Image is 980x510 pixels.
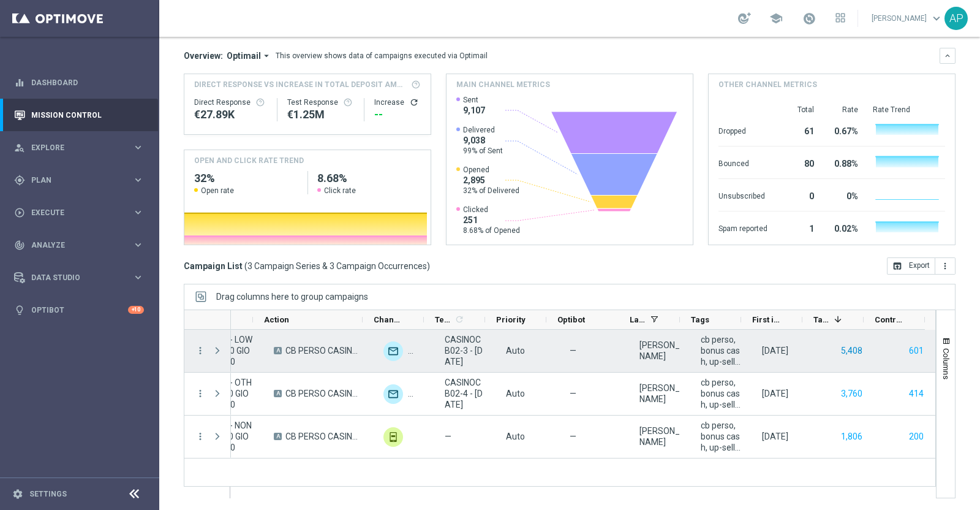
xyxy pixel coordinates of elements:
[445,431,451,442] span: —
[463,135,503,146] span: 9,038
[383,341,403,361] img: Optimail
[782,153,814,172] div: 80
[285,431,363,442] span: CB PERSO CASINO 25% MAX 200 EURO - SPENDIBILE SLOT
[31,294,128,326] a: Optibot
[701,377,741,410] span: cb perso, bonus cash, up-selling, casinò, top master
[762,388,788,399] div: 02 Oct 2025, Thursday
[892,261,902,271] i: open_in_browser
[691,315,709,324] span: Tags
[718,79,817,90] h4: Other channel metrics
[383,427,403,447] img: In-app Inbox
[14,305,25,316] i: lightbulb
[31,209,132,216] span: Execute
[463,175,519,186] span: 2,895
[194,97,267,107] div: Direct Response
[570,431,576,442] span: —
[132,174,144,186] i: keyboard_arrow_right
[194,107,267,122] div: €27,889
[14,175,25,186] i: gps_fixed
[14,240,132,251] div: Analyze
[274,347,282,354] span: A
[762,431,788,442] div: 02 Oct 2025, Thursday
[13,208,145,218] button: play_circle_outline Execute keyboard_arrow_right
[445,334,485,367] span: CASINOCB02-3 - 02.10.2025
[227,50,261,61] span: Optimail
[184,416,231,459] div: Press SPACE to select this row.
[194,155,304,166] h4: OPEN AND CLICK RATE TREND
[13,110,145,120] button: Mission Control
[782,120,814,140] div: 61
[14,142,132,153] div: Explore
[374,107,421,122] div: --
[427,261,430,272] span: )
[908,386,925,402] button: 414
[463,165,519,175] span: Opened
[374,97,421,107] div: Increase
[454,314,464,324] i: refresh
[570,345,576,356] span: —
[261,50,272,61] i: arrow_drop_down
[453,313,464,326] span: Calculate column
[244,261,247,272] span: (
[324,186,356,196] span: Click rate
[223,50,276,61] button: Optimail arrow_drop_down
[14,240,25,251] i: track_changes
[31,144,132,151] span: Explore
[940,48,956,64] button: keyboard_arrow_down
[374,315,403,324] span: Channel
[752,315,782,324] span: First in Range
[132,142,144,153] i: keyboard_arrow_right
[409,97,419,107] i: refresh
[14,294,144,326] div: Optibot
[463,205,520,215] span: Clicked
[829,120,858,140] div: 0.67%
[496,315,526,324] span: Priority
[195,431,206,442] button: more_vert
[14,77,25,88] i: equalizer
[383,384,403,404] img: Optimail
[195,345,206,356] button: more_vert
[14,175,132,186] div: Plan
[908,429,925,444] button: 200
[13,305,145,315] div: lightbulb Optibot +10
[14,99,144,131] div: Mission Control
[769,12,783,25] span: school
[195,388,206,399] i: more_vert
[887,261,956,270] multiple-options-button: Export to CSV
[14,142,25,153] i: person_search
[12,489,23,500] i: settings
[201,186,234,196] span: Open rate
[13,273,145,283] button: Data Studio keyboard_arrow_right
[829,218,858,237] div: 0.02%
[31,274,132,281] span: Data Studio
[14,66,144,99] div: Dashboard
[31,177,132,184] span: Plan
[408,384,428,404] img: In-app Inbox
[639,340,680,362] div: Edoardo Ellena
[908,343,925,359] button: 601
[506,346,525,356] span: Auto
[184,330,231,373] div: Press SPACE to select this row.
[873,105,945,115] div: Rate Trend
[506,432,525,441] span: Auto
[14,207,132,218] div: Execute
[463,186,519,196] span: 32% of Delivered
[14,207,25,218] i: play_circle_outline
[829,105,858,115] div: Rate
[829,185,858,205] div: 0%
[463,215,520,226] span: 251
[194,171,298,186] h2: 32%
[216,292,368,302] span: Drag columns here to group campaigns
[782,218,814,237] div: 1
[285,345,363,356] span: CB PERSO CASINO 20% MAX 150 EURO - SPENDIBILE SLOT
[285,388,363,399] span: CB PERSO CASINO 20% MAX 100 EURO - SPENDIBILE SLOT
[13,143,145,153] button: person_search Explore keyboard_arrow_right
[13,240,145,250] div: track_changes Analyze keyboard_arrow_right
